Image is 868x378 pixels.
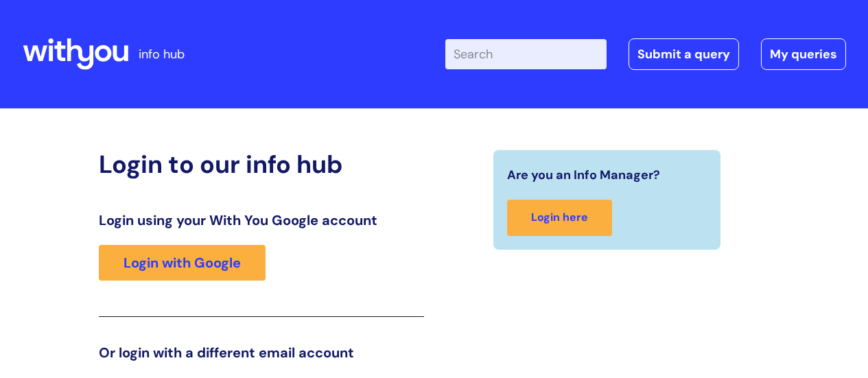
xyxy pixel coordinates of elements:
[99,212,424,228] h3: Login using your With You Google account
[445,39,607,69] input: Search
[99,150,424,179] h2: Login to our info hub
[629,38,739,70] a: Submit a query
[761,38,846,70] a: My queries
[99,344,424,361] h3: Or login with a different email account
[139,43,185,65] p: info hub
[507,200,612,236] a: Login here
[507,164,660,186] span: Are you an Info Manager?
[99,245,266,281] a: Login with Google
